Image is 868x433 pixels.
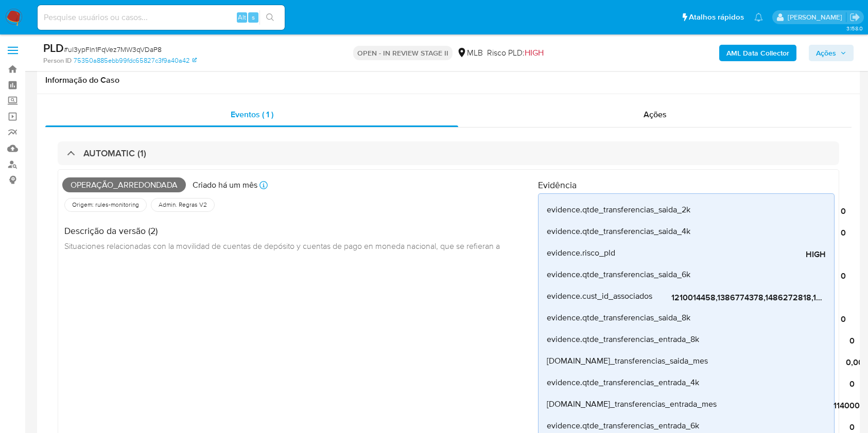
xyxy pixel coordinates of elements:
span: Eventos ( 1 ) [231,109,273,120]
span: s [252,12,255,22]
span: # ul3ypFIn1FqVez7MW3qVDaP8 [64,44,162,55]
span: Atalhos rápidos [689,12,744,23]
div: AUTOMATIC (1) [58,141,839,165]
button: Ações [809,45,854,61]
span: Ações [644,109,667,120]
span: Alt [238,12,246,22]
input: Pesquise usuários ou casos... [38,11,285,24]
span: Admin. Regras V2 [158,201,208,209]
b: PLD [43,40,64,56]
b: AML Data Collector [726,45,789,61]
b: Person ID [43,56,72,65]
span: Origem: rules-monitoring [71,201,140,209]
h3: AUTOMATIC (1) [83,148,146,159]
button: search-icon [259,10,281,25]
a: Sair [849,12,860,23]
p: yngrid.fernandes@mercadolivre.com [788,12,846,22]
p: Criado há um mês [193,179,257,191]
span: Ações [816,45,836,61]
button: AML Data Collector [719,45,796,61]
span: Operação_arredondada [62,177,186,193]
p: OPEN - IN REVIEW STAGE II [353,46,453,60]
span: HIGH [525,47,544,59]
h4: Descrição da versão (2) [64,225,500,237]
a: Notificações [754,13,763,22]
h1: Informação do Caso [45,75,852,85]
div: MLB [457,47,483,59]
span: Situaciones relacionadas con la movilidad de cuentas de depósito y cuentas de pago en moneda naci... [64,240,500,251]
span: Risco PLD: [487,47,544,59]
a: 75350a885ebb99fdc65827c3f9a40a42 [74,56,197,65]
